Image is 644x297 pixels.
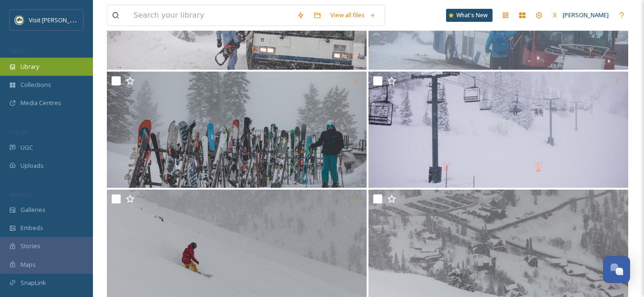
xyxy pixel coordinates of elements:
[20,99,61,107] span: Media Centres
[20,143,33,152] span: UGC
[446,9,493,22] a: What's New
[368,72,628,188] img: 240221_PowderMountain_BluBird_Feb21st_0002-2.jpg
[20,260,36,269] span: Maps
[603,256,630,283] button: Open Chat
[20,205,46,214] span: Galleries
[129,5,292,26] input: Search your library
[547,6,613,24] a: [PERSON_NAME]
[29,15,88,24] span: Visit [PERSON_NAME]
[9,191,31,198] span: WIDGETS
[107,72,367,188] img: 240220_PowderMountain_UTA_0001.jpg
[20,278,46,287] span: SnapLink
[20,80,51,89] span: Collections
[20,161,44,170] span: Uploads
[15,15,24,25] img: Unknown.png
[20,62,39,71] span: Library
[20,242,40,251] span: Stories
[20,224,43,232] span: Embeds
[563,11,609,19] span: [PERSON_NAME]
[9,129,29,136] span: COLLECT
[9,48,26,55] span: MEDIA
[326,6,380,24] a: View all files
